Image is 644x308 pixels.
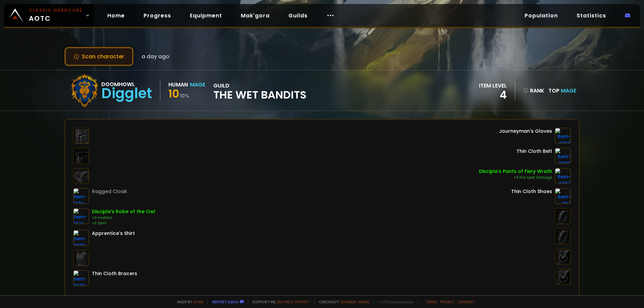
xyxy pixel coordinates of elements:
[283,9,313,22] a: Guilds
[277,299,311,304] a: Buy me a coffee
[374,299,414,304] span: v. d752d5 - production
[101,80,152,88] div: Doomhowl
[561,87,576,95] span: Mage
[457,299,475,304] a: Consent
[519,9,563,22] a: Population
[248,299,311,304] span: Support me,
[138,9,176,22] a: Progress
[517,148,552,155] div: Thin Cloth Belt
[168,80,188,89] div: Human
[315,299,370,304] span: Checkout
[92,208,155,215] div: Disciple's Robe of the Owl
[235,9,275,22] a: Mak'gora
[555,188,571,204] img: item-2117
[73,270,89,286] img: item-3600
[184,9,227,22] a: Equipment
[479,175,552,180] div: +3 Fire Spell Damage
[64,47,133,66] button: Scan character
[92,221,155,226] div: +2 Spirit
[173,299,203,304] span: Made by
[555,128,571,144] img: item-2960
[425,299,437,304] a: Terms
[212,299,238,304] a: Report a bug
[73,208,89,224] img: item-6512
[102,9,130,22] a: Home
[213,81,307,100] div: guild
[73,188,89,204] img: item-1372
[555,168,571,184] img: item-6267
[499,128,552,135] div: Journeyman's Gloves
[4,4,94,27] a: Classic HardcoreAOTC
[92,270,137,277] div: Thin Cloth Bracers
[142,52,169,61] span: a day ago
[73,230,89,246] img: item-6096
[92,188,127,195] div: Ragged Cloak
[180,93,189,99] small: 10 %
[168,86,179,101] span: 10
[511,188,552,195] div: Thin Cloth Shoes
[523,86,544,95] div: rank
[440,299,454,304] a: Privacy
[190,80,205,89] div: Mage
[92,230,135,237] div: Apprentice's Shirt
[29,7,83,13] small: Classic Hardcore
[92,215,155,221] div: +2 Intellect
[479,90,507,100] div: 4
[571,9,611,22] a: Statistics
[340,299,370,304] a: [DOMAIN_NAME]
[213,90,307,100] span: The Wet Bandits
[548,86,576,95] div: Top
[555,148,571,164] img: item-3599
[29,7,83,23] span: AOTC
[101,88,152,99] div: Digglet
[479,168,552,175] div: Disciple's Pants of Fiery Wrath
[479,81,507,90] div: item level
[193,299,203,304] a: a fan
